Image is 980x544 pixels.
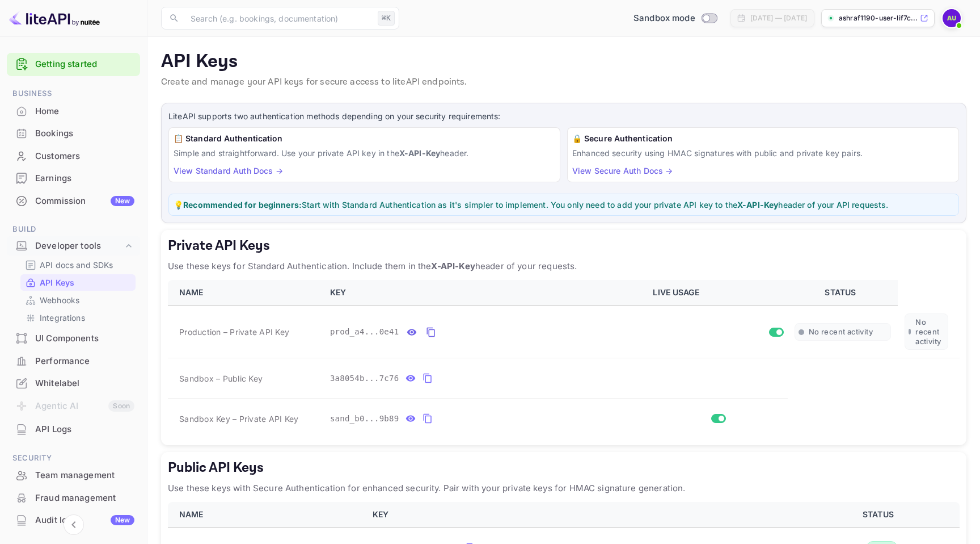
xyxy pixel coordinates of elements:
[25,259,131,271] a: API docs and SDKs
[168,459,960,477] h5: Public API Keys
[7,190,140,212] div: CommissionNew
[40,259,113,271] p: API docs and SDKs
[179,326,289,338] span: Production – Private API Key
[7,350,140,371] a: Performance
[323,280,647,306] th: KEY
[111,515,134,525] div: New
[179,414,298,424] span: Sandbox Key – Private API Key
[7,168,140,190] div: Earnings
[64,514,84,535] button: Collapse navigation
[174,132,555,145] h6: 📋 Standard Authentication
[168,502,366,528] th: NAME
[7,223,140,236] span: Build
[35,105,134,118] div: Home
[40,312,85,324] p: Integrations
[629,12,721,25] div: Switch to Production mode
[168,110,959,123] p: LiteAPI supports two authentication methods depending on your security requirements:
[184,7,373,30] input: Search (e.g. bookings, documentation)
[7,87,140,100] span: Business
[7,465,140,487] div: Team management
[915,317,944,346] span: No recent activity
[20,309,136,326] div: Integrations
[161,76,966,89] p: Create and manage your API keys for secure access to liteAPI endpoints.
[7,350,140,373] div: Performance
[7,101,140,123] div: Home
[35,469,134,482] div: Team management
[168,482,960,495] p: Use these keys with Secure Authentication for enhanced security. Pair with your private keys for ...
[572,132,954,145] h6: 🔒 Secure Authentication
[9,9,100,27] img: LiteAPI logo
[35,150,134,163] div: Customers
[7,419,140,441] div: API Logs
[7,419,140,440] a: API Logs
[330,373,399,384] span: 3a8054b...7c76
[7,190,140,211] a: CommissionNew
[7,509,140,532] div: Audit logsNew
[25,277,131,288] a: API Keys
[7,145,140,168] div: Customers
[35,492,134,505] div: Fraud management
[7,236,140,256] div: Developer tools
[7,145,140,166] a: Customers
[7,168,140,189] a: Earnings
[572,166,673,175] a: View Secure Auth Docs →
[330,413,399,425] span: sand_b0...9b89
[7,123,140,144] a: Bookings
[20,274,136,291] div: API Keys
[7,487,140,509] div: Fraud management
[7,487,140,508] a: Fraud management
[7,452,140,465] span: Security
[35,514,134,527] div: Audit logs
[161,51,966,73] p: API Keys
[633,12,695,25] span: Sandbox mode
[399,148,440,158] strong: X-API-Key
[168,237,960,255] h5: Private API Keys
[646,280,787,306] th: LIVE USAGE
[7,101,140,122] a: Home
[174,199,954,211] p: 💡 Start with Standard Authentication as it's simpler to implement. You only need to add your priv...
[35,423,134,436] div: API Logs
[174,147,555,159] p: Simple and straightforward. Use your private API key in the header.
[7,53,140,76] div: Getting started
[7,373,140,394] a: Whitelabel
[35,355,134,368] div: Performance
[572,147,954,159] p: Enhanced security using HMAC signatures with public and private key pairs.
[35,377,134,390] div: Whitelabel
[366,502,801,528] th: KEY
[788,280,898,306] th: STATUS
[7,465,140,486] a: Team management
[431,261,475,271] strong: X-API-Key
[7,123,140,145] div: Bookings
[7,373,140,395] div: Whitelabel
[809,327,873,337] span: No recent activity
[20,257,136,273] div: API docs and SDKs
[35,127,134,140] div: Bookings
[839,13,918,23] p: ashraf1190-user-lif7c....
[183,200,302,210] strong: Recommended for beginners:
[179,373,263,384] span: Sandbox – Public Key
[20,292,136,308] div: Webhooks
[750,13,807,23] div: [DATE] — [DATE]
[35,58,134,71] a: Getting started
[943,9,961,27] img: Ashraf1190 User
[25,294,131,306] a: Webhooks
[7,328,140,350] div: UI Components
[801,502,960,528] th: STATUS
[168,280,960,438] table: private api keys table
[35,172,134,185] div: Earnings
[35,240,123,253] div: Developer tools
[111,196,134,206] div: New
[35,195,134,208] div: Commission
[7,509,140,530] a: Audit logsNew
[737,200,778,210] strong: X-API-Key
[378,11,395,26] div: ⌘K
[168,280,323,306] th: NAME
[168,260,960,273] p: Use these keys for Standard Authentication. Include them in the header of your requests.
[40,294,79,306] p: Webhooks
[35,332,134,345] div: UI Components
[7,328,140,349] a: UI Components
[174,166,283,175] a: View Standard Auth Docs →
[25,312,131,324] a: Integrations
[40,277,74,288] p: API Keys
[330,326,399,338] span: prod_a4...0e41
